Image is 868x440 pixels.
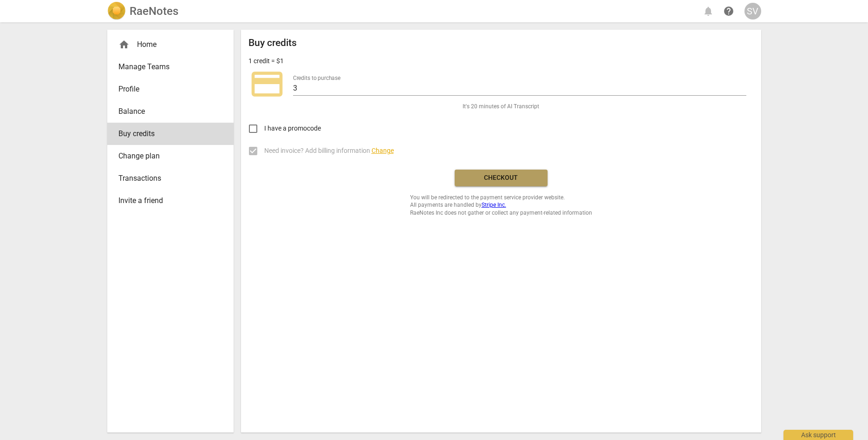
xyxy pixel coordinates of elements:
a: Manage Teams [107,56,234,78]
span: Manage Teams [118,61,215,72]
span: Buy credits [118,128,215,139]
button: Checkout [455,170,548,186]
a: Transactions [107,167,234,190]
span: Invite a friend [118,195,215,206]
h2: RaeNotes [130,5,178,18]
p: 1 credit = $1 [248,56,284,66]
span: Change [372,147,394,154]
div: Home [118,39,215,50]
span: It's 20 minutes of AI Transcript [463,103,539,111]
div: Home [107,33,234,56]
button: SV [744,3,761,20]
label: Credits to purchase [293,75,340,81]
a: Invite a friend [107,190,234,212]
span: Profile [118,84,215,95]
span: Balance [118,106,215,117]
a: Change plan [107,145,234,167]
span: Change plan [118,151,215,162]
span: credit_card [248,66,286,103]
span: Checkout [462,173,540,183]
a: Help [720,3,737,20]
h2: Buy credits [248,37,297,49]
img: Logo [107,2,126,20]
a: LogoRaeNotes [107,2,178,20]
a: Buy credits [107,123,234,145]
a: Stripe Inc. [482,202,506,208]
div: Ask support [783,430,853,440]
span: I have a promocode [264,124,321,133]
span: home [118,39,130,50]
span: help [723,6,734,17]
span: You will be redirected to the payment service provider website. All payments are handled by RaeNo... [410,194,592,217]
span: Transactions [118,173,215,184]
span: Need invoice? Add billing information [264,146,394,156]
a: Profile [107,78,234,100]
a: Balance [107,100,234,123]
